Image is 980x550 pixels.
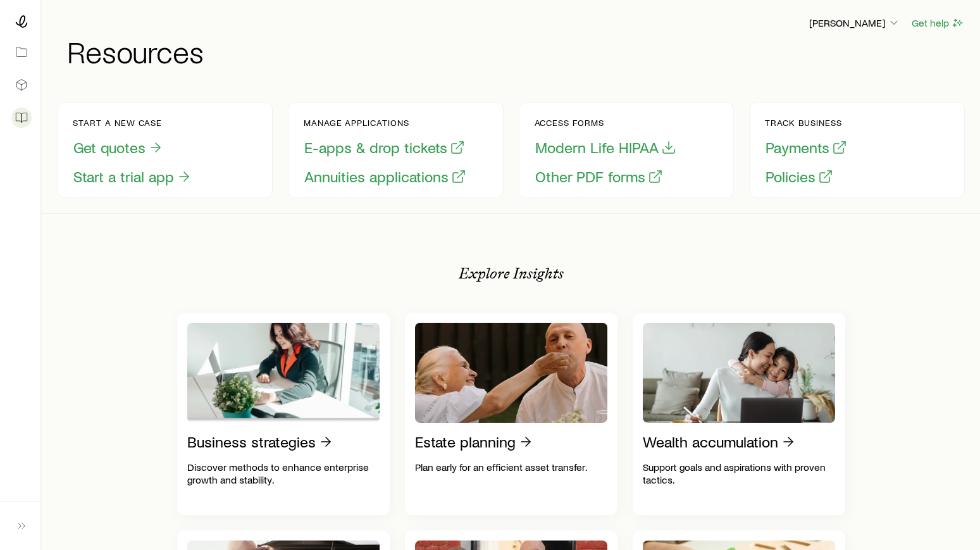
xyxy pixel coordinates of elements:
p: Track business [765,118,848,128]
button: Get help [911,16,965,30]
p: Access forms [535,118,677,128]
p: Start a new case [73,118,192,128]
img: Business strategies [187,323,380,423]
button: E-apps & drop tickets [304,138,466,158]
p: Explore Insights [459,265,564,282]
p: Wealth accumulation [643,433,778,451]
h1: Resources [67,36,965,66]
p: [PERSON_NAME] [809,16,900,29]
p: Manage applications [304,118,467,128]
button: Modern Life HIPAA [535,138,677,158]
button: Get quotes [73,138,164,158]
p: Business strategies [187,433,316,451]
p: Discover methods to enhance enterprise growth and stability. [187,461,380,486]
a: Business strategiesDiscover methods to enhance enterprise growth and stability. [177,313,390,515]
p: Plan early for an efficient asset transfer. [415,461,607,473]
button: Other PDF forms [535,167,664,187]
button: Payments [765,138,848,158]
p: Support goals and aspirations with proven tactics. [643,461,835,486]
button: Start a trial app [73,167,192,187]
button: [PERSON_NAME] [809,16,901,31]
button: Annuities applications [304,167,467,187]
img: Estate planning [415,323,607,423]
a: Wealth accumulationSupport goals and aspirations with proven tactics. [633,313,845,515]
a: Estate planningPlan early for an efficient asset transfer. [405,313,617,515]
img: Wealth accumulation [643,323,835,423]
button: Policies [765,167,834,187]
p: Estate planning [415,433,516,451]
